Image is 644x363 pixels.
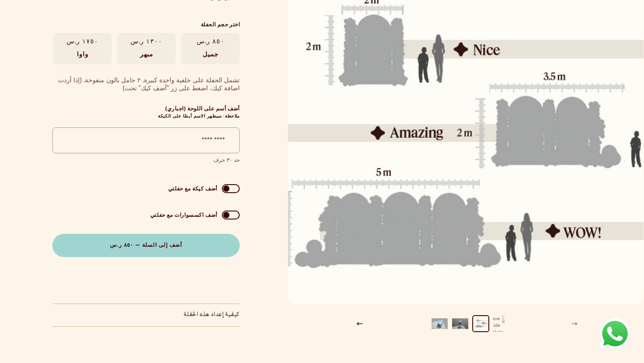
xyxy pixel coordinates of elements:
span: ١٧٥٠ ر.س [67,38,98,46]
button: انزلق لليمين [350,314,369,333]
span: ملاحظة: سيظهر الاسم أيضًا على الكيكة [158,114,240,118]
summary: كيفية إعداد هذه الحفلة [52,304,240,326]
div: أضف كيكة مع حفلتي [168,186,222,192]
span: ٨٥٠ ر.س [197,38,225,46]
h2: كيفية إعداد هذه الحفلة [184,311,240,319]
button: تحميل الصورة 4 في عرض المعرض [432,316,448,332]
span: أضف إلى السلة — ٨٥٠ ر.س [110,243,182,248]
div: تشمل الحفلة على خلفية واحدة كبيرة, ٢ حامل بالون منفوخة. (إذا أردت اضافة كيك، اضغط على زر "أضف كيك... [52,77,240,93]
span: حد ٣٠ حرف [52,157,240,164]
button: تحميل الصورة 2 في عرض المعرض [473,316,489,332]
button: تحميل الصورة 3 في عرض المعرض [452,316,468,332]
span: مبهر [140,51,153,59]
label: أضف أسم على اللوحة (اجباري) [52,106,240,120]
span: جميل [203,51,219,59]
span: واو! [77,51,89,59]
button: أضف إلى السلة — ٨٥٠ ر.س [52,234,240,257]
legend: اختر حجم الحفلة [53,17,240,33]
span: ١٣٠٠ ر.س [131,38,162,46]
button: تحميل الصورة 1 في عرض المعرض [493,316,509,332]
button: انزلاق إلى اليسار [564,314,584,333]
div: أضف اكسسوارات مع حفلتي [150,212,222,219]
